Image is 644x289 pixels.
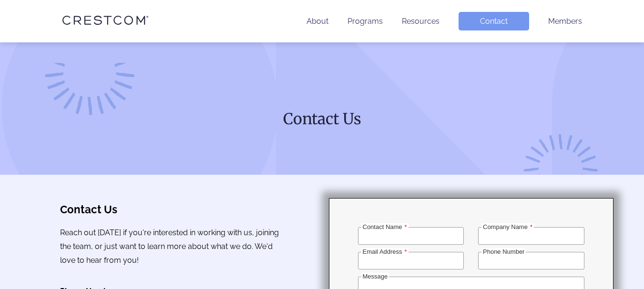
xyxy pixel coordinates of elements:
label: Email Address [361,248,409,255]
a: About [307,17,328,26]
label: Message [361,273,389,280]
a: Resources [402,17,440,26]
h1: Contact Us [140,109,504,129]
label: Contact Name [361,223,409,230]
label: Company Name [481,223,534,230]
h3: Contact Us [60,203,286,216]
a: Members [548,17,582,26]
a: Contact [459,12,529,30]
label: Phone Number [481,248,526,255]
a: Programs [348,17,383,26]
p: Reach out [DATE] if you're interested in working with us, joining the team, or just want to learn... [60,226,286,267]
